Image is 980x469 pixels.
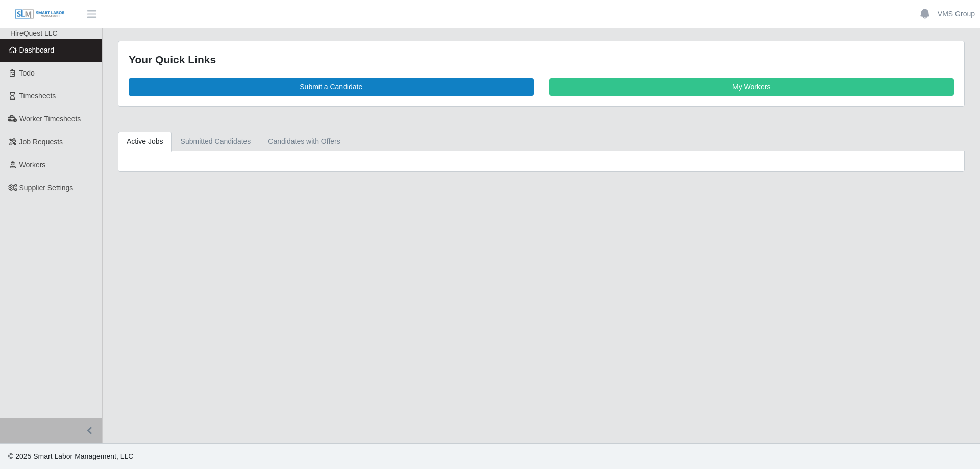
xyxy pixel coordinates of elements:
[549,78,954,96] a: My Workers
[19,46,55,54] span: Dashboard
[259,132,349,152] a: Candidates with Offers
[172,132,260,152] a: Submitted Candidates
[19,115,81,123] span: Worker Timesheets
[19,138,63,146] span: Job Requests
[118,132,172,152] a: Active Jobs
[129,52,954,68] div: Your Quick Links
[19,92,56,100] span: Timesheets
[19,69,35,77] span: Todo
[19,184,73,192] span: Supplier Settings
[14,9,65,20] img: SLM Logo
[19,161,46,169] span: Workers
[8,452,133,460] span: © 2025 Smart Labor Management, LLC
[129,78,534,96] a: Submit a Candidate
[938,9,975,19] a: VMS Group
[10,29,58,37] span: HireQuest LLC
